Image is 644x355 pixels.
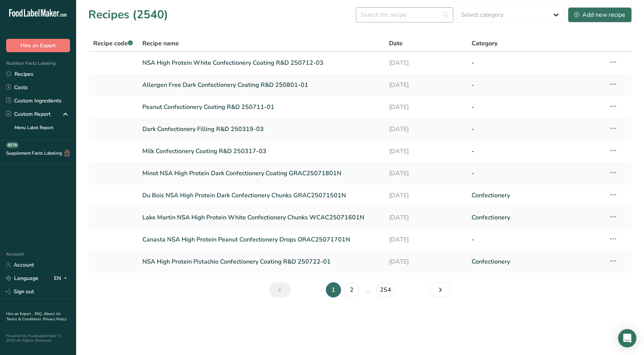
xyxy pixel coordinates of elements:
[35,311,44,317] a: FAQ .
[142,254,380,270] a: NSA High Protein Pistachio Confectionery Coating R&D 250722-01
[6,334,70,343] div: Powered By FoodLabelMaker © 2025 All Rights Reserved
[43,317,67,322] a: Privacy Policy
[88,6,168,23] h1: Recipes (2540)
[472,143,599,159] a: -
[389,209,462,225] a: [DATE]
[142,99,380,115] a: Peanut Confectionery Coating R&D 250711-01
[344,282,359,297] a: Page 2.
[472,232,599,248] a: -
[389,55,462,71] a: [DATE]
[142,55,380,71] a: NSA High Protein White Confectionery Coating R&D 250712-03
[389,187,462,203] a: [DATE]
[6,311,33,317] a: Hire an Expert .
[389,254,462,270] a: [DATE]
[142,77,380,93] a: Allergen Free Dark Confectionery Coating R&D 250801-01
[472,121,599,137] a: -
[389,77,462,93] a: [DATE]
[389,39,403,48] span: Date
[389,99,462,115] a: [DATE]
[6,311,61,322] a: About Us .
[6,39,70,52] button: Hire an Expert
[568,7,632,22] button: Add new recipe
[389,232,462,248] a: [DATE]
[142,232,380,248] a: Canasta NSA High Protein Peanut Confectionery Drops ORAC25071701N
[574,10,625,19] div: Add new recipe
[6,142,19,148] div: BETA
[472,55,599,71] a: -
[93,39,133,48] span: Recipe code
[472,254,599,270] a: Confectionery
[429,282,451,297] a: Next page
[472,77,599,93] a: -
[142,165,380,181] a: Minot NSA High Protein Dark Confectionery Coating GRAC25071801N
[389,121,462,137] a: [DATE]
[472,209,599,225] a: Confectionery
[472,39,497,48] span: Category
[142,39,179,48] span: Recipe name
[472,99,599,115] a: -
[6,110,51,118] div: Custom Report
[54,274,70,283] div: EN
[269,282,291,297] a: Previous page
[6,317,43,322] a: Terms & Conditions .
[472,187,599,203] a: Confectionery
[376,282,395,297] a: Page 254.
[142,143,380,159] a: Milk Confectionery Coating R&D 250317-03
[6,272,38,285] a: Language
[389,165,462,181] a: [DATE]
[142,187,380,203] a: Du Bois NSA High Protein Dark Confectionery Chunks GRAC25071501N
[356,7,453,22] input: Search for recipe
[472,165,599,181] a: -
[142,209,380,225] a: Lake Martin NSA High Protein White Confectionery Chunks WCAC25071601N
[142,121,380,137] a: Dark Confectionery Filling R&D 250319-03
[618,329,636,347] div: Open Intercom Messenger
[389,143,462,159] a: [DATE]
